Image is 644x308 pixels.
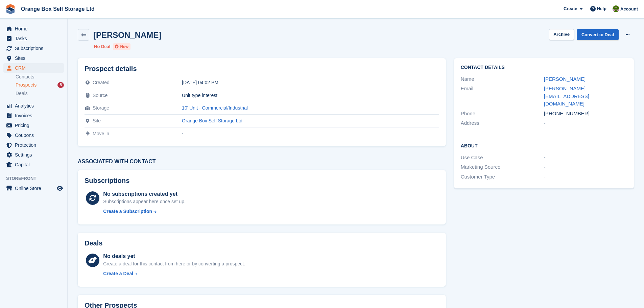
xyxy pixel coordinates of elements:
img: Pippa White [613,5,619,12]
a: menu [3,101,64,111]
span: Invoices [15,111,55,120]
button: Archive [549,29,574,40]
a: menu [3,184,64,193]
span: CRM [15,63,55,73]
div: Marketing Source [461,163,544,171]
div: - [544,119,627,127]
div: 5 [57,82,64,88]
div: - [544,154,627,162]
div: Use Case [461,154,544,162]
a: menu [3,24,64,33]
a: Orange Box Self Storage Ltd [182,118,242,123]
h2: Prospect details [85,65,439,73]
span: Tasks [15,34,55,43]
span: Subscriptions [15,44,55,53]
h2: Contact Details [461,65,627,70]
a: [PERSON_NAME][EMAIL_ADDRESS][DOMAIN_NAME] [544,86,589,106]
div: - [182,131,439,136]
a: menu [3,44,64,53]
span: Created [93,80,110,85]
span: Storefront [6,175,67,182]
div: Create a deal for this contact from here or by converting a prospect. [103,260,245,267]
div: Unit type interest [182,93,439,98]
span: Source [93,93,108,98]
h2: Subscriptions [85,177,439,185]
div: Customer Type [461,173,544,181]
span: Online Store [15,184,55,193]
div: - [544,163,627,171]
div: Subscriptions appear here once set up. [103,198,186,205]
span: Storage [93,105,109,111]
div: Email [461,85,544,108]
div: No deals yet [103,252,245,260]
a: menu [3,150,64,160]
span: Analytics [15,101,55,111]
a: [PERSON_NAME] [544,76,586,82]
span: Site [93,118,101,123]
span: Prospects [16,82,37,88]
div: Phone [461,110,544,118]
a: Create a Deal [103,270,245,277]
a: Create a Subscription [103,208,186,215]
span: Sites [15,53,55,63]
li: New [113,43,130,50]
a: menu [3,131,64,140]
div: [PHONE_NUMBER] [544,110,627,118]
a: 10' Unit - Commercial/Industrial [182,105,248,111]
div: - [544,173,627,181]
span: Pricing [15,121,55,130]
span: Account [620,6,638,13]
span: Coupons [15,131,55,140]
a: Prospects 5 [16,81,64,89]
a: menu [3,34,64,43]
div: No subscriptions created yet [103,190,186,198]
span: Deals [16,90,28,97]
span: Move in [93,131,109,136]
a: Preview store [56,184,64,192]
img: stora-icon-8386f47178a22dfd0bd8f6a31ec36ba5ce8667c1dd55bd0f319d3a0aa187defe.svg [5,4,16,14]
a: Convert to Deal [577,29,619,40]
h2: [PERSON_NAME] [93,30,161,40]
span: Create [564,5,577,12]
span: Settings [15,150,55,160]
a: menu [3,121,64,130]
a: Contacts [16,74,64,80]
div: Name [461,75,544,83]
span: Capital [15,160,55,169]
span: Home [15,24,55,33]
h2: About [461,142,627,149]
h2: Deals [85,239,102,247]
h3: Associated with contact [78,159,446,165]
a: Deals [16,90,64,97]
div: [DATE] 04:02 PM [182,80,439,85]
li: No Deal [94,43,110,50]
span: Protection [15,140,55,150]
a: menu [3,160,64,169]
span: Help [597,5,606,12]
a: menu [3,53,64,63]
div: Create a Deal [103,270,133,277]
div: Address [461,119,544,127]
div: Create a Subscription [103,208,152,215]
a: menu [3,111,64,120]
a: menu [3,63,64,73]
a: menu [3,140,64,150]
a: Orange Box Self Storage Ltd [18,3,97,15]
